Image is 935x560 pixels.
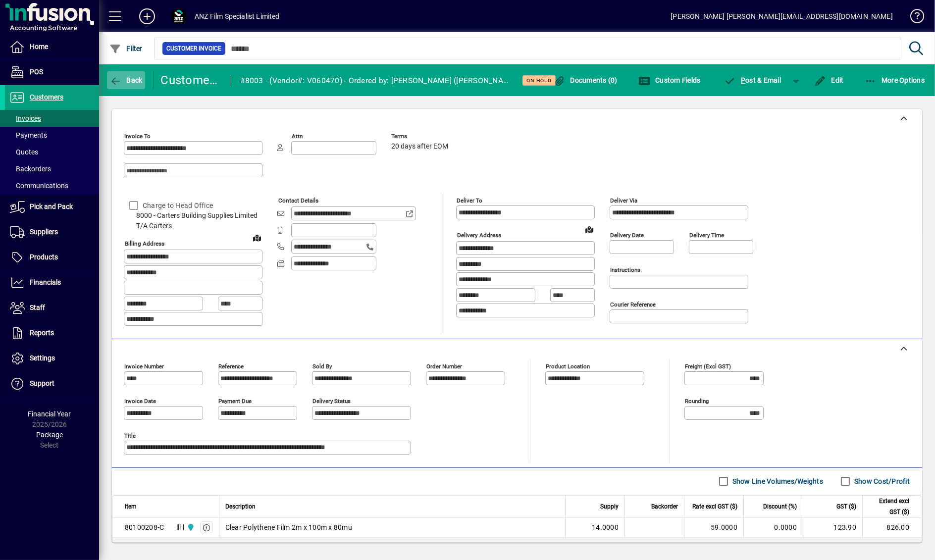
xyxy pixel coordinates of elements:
td: 0.0000 [743,518,803,538]
div: ANZ Film Specialist Limited [195,8,280,24]
mat-label: Invoice To [124,133,151,140]
span: Custom Fields [638,76,701,84]
mat-label: Rounding [685,397,709,404]
span: Financials [30,278,61,286]
div: [PERSON_NAME] [PERSON_NAME][EMAIL_ADDRESS][DOMAIN_NAME] [671,8,893,24]
mat-label: Sold by [312,362,332,369]
span: Home [30,43,48,51]
span: Filter [109,45,143,52]
a: Quotes [5,144,99,160]
span: Pick and Pack [30,203,73,210]
span: Item [125,501,137,512]
span: Clear Polythene Film 2m x 100m x 80mu [225,522,352,532]
mat-label: Deliver via [610,197,637,204]
span: Customers [30,93,63,101]
a: Pick and Pack [5,195,99,219]
a: Settings [5,346,99,371]
mat-label: Freight (excl GST) [685,362,731,369]
a: Support [5,371,99,396]
label: Show Line Volumes/Weights [730,476,823,486]
span: Quotes [10,148,38,156]
span: Support [30,379,54,387]
span: Description [225,501,256,512]
span: Settings [30,354,55,362]
span: 20 days after EOM [391,143,448,151]
mat-label: Delivery status [312,397,351,404]
div: 80100208-C [125,522,164,532]
div: #8003 - (Vendor#: V060470) - Ordered by: [PERSON_NAME] ([PERSON_NAME][EMAIL_ADDRESS][DOMAIN_NAME]... [240,73,511,89]
a: Home [5,35,99,59]
mat-label: Delivery time [689,232,724,239]
button: Add [131,7,163,25]
a: Suppliers [5,220,99,245]
mat-label: Deliver To [457,197,482,204]
span: On hold [526,77,552,84]
span: 8000 - Carters Building Supplies Limited T/A Carters [124,210,262,231]
a: Payments [5,127,99,144]
mat-label: Invoice number [124,362,164,369]
span: Package [36,431,63,439]
span: AKL Warehouse [184,522,196,533]
span: Terms [391,133,451,140]
div: 59.0000 [690,522,737,532]
span: Reports [30,329,54,337]
span: Extend excl GST ($) [869,496,909,517]
a: POS [5,60,99,85]
span: Backorders [10,165,51,173]
mat-label: Invoice date [124,397,156,404]
a: Knowledge Base [903,2,923,34]
span: Back [109,76,143,84]
mat-label: Product location [546,362,590,369]
span: Suppliers [30,228,58,236]
span: POS [30,68,43,76]
button: Custom Fields [636,71,703,89]
a: Communications [5,177,99,194]
a: View on map [249,230,265,246]
span: Edit [814,76,844,84]
span: More Options [865,76,925,84]
span: Backorder [651,501,678,512]
a: Backorders [5,160,99,177]
button: Back [107,71,145,89]
span: Customer Invoice [166,44,221,53]
mat-label: Title [124,432,136,439]
button: More Options [862,71,928,89]
button: Filter [107,40,145,57]
span: Documents (0) [553,76,618,84]
div: Customer Invoice [161,72,220,88]
span: Rate excl GST ($) [692,501,737,512]
span: Payments [10,131,47,139]
a: Reports [5,321,99,346]
label: Show Cost/Profit [852,476,910,486]
button: Post & Email [719,71,786,89]
mat-label: Payment due [218,397,252,404]
button: Documents (0) [551,71,620,89]
a: Invoices [5,110,99,127]
span: ost & Email [724,76,781,84]
span: Staff [30,304,45,311]
mat-label: Order number [426,362,462,369]
app-page-header-button: Back [99,71,154,89]
span: Products [30,253,58,261]
button: Edit [812,71,846,89]
mat-label: Reference [218,362,244,369]
mat-label: Instructions [610,266,640,273]
span: GST ($) [836,501,856,512]
td: 123.90 [803,518,862,538]
mat-label: Delivery date [610,232,644,239]
mat-label: Courier Reference [610,301,656,308]
a: View on map [581,221,597,237]
span: Communications [10,182,68,190]
span: Financial Year [28,410,71,418]
span: Invoices [10,114,41,122]
td: 826.00 [862,518,922,538]
a: Products [5,245,99,270]
span: Discount (%) [763,501,797,512]
a: Financials [5,270,99,295]
mat-label: Attn [292,133,303,140]
a: Staff [5,296,99,320]
span: P [741,76,745,84]
span: 14.0000 [592,522,619,532]
span: Supply [600,501,619,512]
button: Profile [163,7,195,25]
